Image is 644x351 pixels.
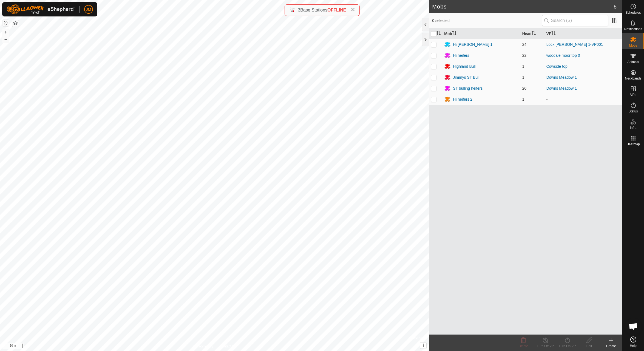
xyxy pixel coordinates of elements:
[534,344,556,349] div: Turn Off VP
[436,32,441,36] p-sorticon: Activate to sort
[2,29,9,35] button: +
[86,7,91,12] span: JM
[522,86,527,90] span: 20
[626,143,640,146] span: Heatmap
[193,344,213,349] a: Privacy Policy
[556,344,578,349] div: Turn On VP
[2,36,9,43] button: –
[629,44,637,47] span: Mobs
[628,110,638,113] span: Status
[432,3,614,10] h2: Mobs
[630,93,636,97] span: VPs
[453,97,472,102] div: Hi heifers 2
[622,334,644,350] a: Help
[220,344,236,349] a: Contact Us
[551,32,556,36] p-sorticon: Activate to sort
[453,42,492,47] div: Hi [PERSON_NAME] 1
[625,318,642,335] div: Open chat
[7,4,75,14] img: Gallagher Logo
[453,53,469,58] div: Hi heifers
[420,342,426,349] button: i
[298,8,300,12] span: 3
[453,86,483,91] div: ST bulling heifers
[542,15,608,26] input: Search (S)
[327,8,346,12] span: OFFLINE
[522,53,527,58] span: 22
[12,20,19,27] button: Map Layers
[627,60,639,64] span: Animals
[625,77,641,80] span: Neckbands
[519,344,528,348] span: Delete
[600,344,622,349] div: Create
[630,126,636,129] span: Infra
[2,20,9,26] button: Reset Map
[546,53,580,58] a: woodale moor top 0
[522,64,524,69] span: 1
[546,64,568,69] a: Cowside top
[630,344,637,347] span: Help
[624,27,642,31] span: Notifications
[625,11,641,14] span: Schedules
[453,64,476,69] div: Highland Bull
[532,32,536,36] p-sorticon: Activate to sort
[423,343,424,348] span: i
[453,75,479,80] div: Jimmys ST Bull
[442,29,520,39] th: Mob
[614,2,617,11] span: 6
[522,97,524,101] span: 1
[546,86,577,90] a: Downs Meadow 1
[546,75,577,80] a: Downs Meadow 1
[432,18,542,24] span: 0 selected
[522,42,527,47] span: 24
[578,344,600,349] div: Edit
[300,8,327,12] span: Base Stations
[546,42,603,47] a: Lock [PERSON_NAME] 1-VP001
[544,29,622,39] th: VP
[452,32,456,36] p-sorticon: Activate to sort
[520,29,544,39] th: Head
[544,94,622,105] td: -
[522,75,524,80] span: 1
